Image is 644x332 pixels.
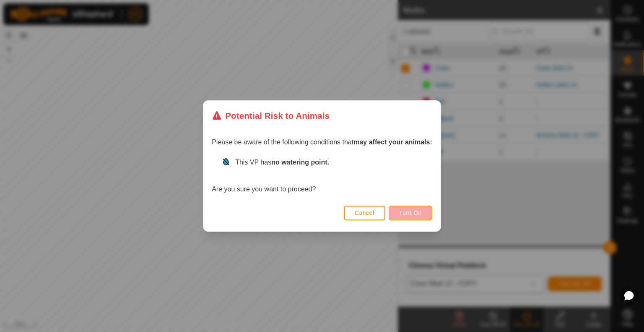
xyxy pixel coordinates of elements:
strong: may affect your animals: [353,139,432,146]
button: Cancel [344,206,385,220]
span: This VP has [235,159,329,166]
span: Please be aware of the following conditions that [212,139,432,146]
strong: no watering point. [271,159,329,166]
span: Cancel [355,209,374,216]
span: Turn On [399,209,422,216]
div: Potential Risk to Animals [212,109,330,122]
div: Are you sure you want to proceed? [212,157,432,194]
button: Turn On [389,206,432,220]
